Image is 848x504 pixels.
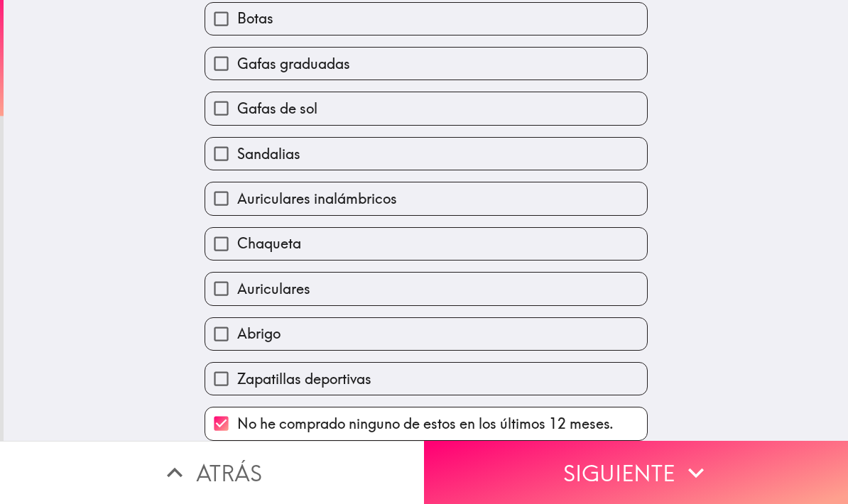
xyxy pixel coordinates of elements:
[237,414,614,434] span: No he comprado ninguno de estos en los últimos 12 meses.
[424,441,848,504] button: Siguiente
[237,9,273,28] span: Botas
[205,318,647,350] button: Abrigo
[205,3,647,35] button: Botas
[237,54,350,74] span: Gafas graduadas
[205,138,647,170] button: Sandalias
[205,273,647,305] button: Auriculares
[237,189,397,209] span: Auriculares inalámbricos
[237,279,310,299] span: Auriculares
[237,369,371,389] span: Zapatillas deportivas
[237,99,317,119] span: Gafas de sol
[205,407,647,439] button: No he comprado ninguno de estos en los últimos 12 meses.
[205,48,647,80] button: Gafas graduadas
[205,92,647,124] button: Gafas de sol
[205,228,647,260] button: Chaqueta
[237,144,300,164] span: Sandalias
[237,324,281,344] span: Abrigo
[205,363,647,395] button: Zapatillas deportivas
[205,182,647,214] button: Auriculares inalámbricos
[237,234,301,253] span: Chaqueta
